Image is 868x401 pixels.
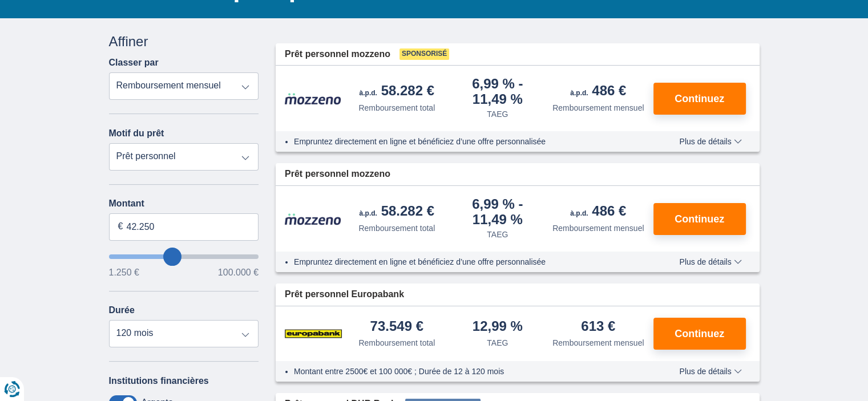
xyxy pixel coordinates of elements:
[671,367,750,376] button: Plus de détails
[552,337,644,349] div: Remboursement mensuel
[109,376,209,386] label: Institutions financières
[399,48,449,60] span: Sponsorisé
[653,318,746,350] button: Continuez
[109,32,259,51] div: Affiner
[285,48,390,61] span: Prêt personnel mozzeno
[671,257,750,266] button: Plus de détails
[487,108,508,120] div: TAEG
[570,84,626,100] div: 486 €
[653,83,746,115] button: Continuez
[679,258,741,266] span: Plus de détails
[487,337,508,349] div: TAEG
[285,92,342,105] img: pret personnel Mozzeno
[294,366,646,377] li: Montant entre 2500€ et 100 000€ ; Durée de 12 à 120 mois
[552,102,644,114] div: Remboursement mensuel
[218,268,259,277] span: 100.000 €
[294,256,646,268] li: Empruntez directement en ligne et bénéficiez d’une offre personnalisée
[285,168,390,181] span: Prêt personnel mozzeno
[285,213,342,225] img: pret personnel Mozzeno
[452,197,544,226] div: 6,99 %
[358,222,435,234] div: Remboursement total
[552,222,644,234] div: Remboursement mensuel
[370,319,423,335] div: 73.549 €
[118,220,123,233] span: €
[675,214,724,224] span: Continuez
[358,102,435,114] div: Remboursement total
[109,268,139,277] span: 1.250 €
[109,199,259,209] label: Montant
[358,337,435,349] div: Remboursement total
[487,229,508,240] div: TAEG
[671,137,750,146] button: Plus de détails
[452,77,544,106] div: 6,99 %
[109,58,159,68] label: Classer par
[675,329,724,339] span: Continuez
[675,94,724,104] span: Continuez
[109,128,164,139] label: Motif du prêt
[109,305,135,315] label: Durée
[473,319,523,335] div: 12,99 %
[679,137,741,145] span: Plus de détails
[285,319,342,348] img: pret personnel Europabank
[581,319,615,335] div: 613 €
[570,204,626,220] div: 486 €
[679,367,741,375] span: Plus de détails
[653,203,746,235] button: Continuez
[360,204,434,220] div: 58.282 €
[360,84,434,100] div: 58.282 €
[109,254,259,259] input: wantToBorrow
[285,288,404,301] span: Prêt personnel Europabank
[294,136,646,147] li: Empruntez directement en ligne et bénéficiez d’une offre personnalisée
